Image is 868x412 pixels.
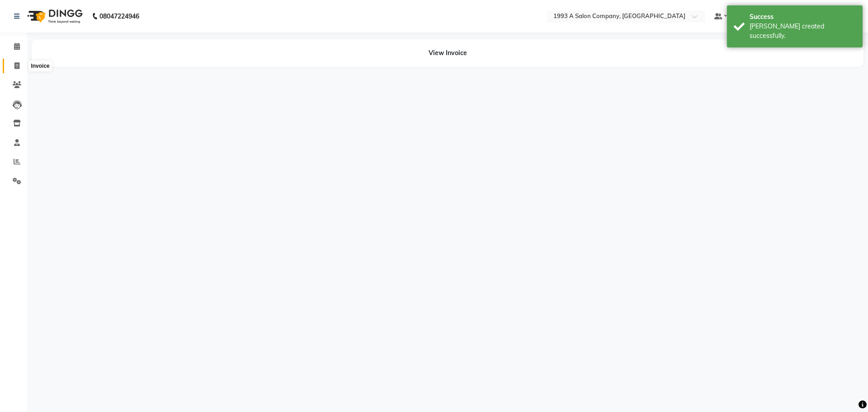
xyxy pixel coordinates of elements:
[32,39,863,67] div: View Invoice
[28,61,52,71] div: Invoice
[750,22,856,41] div: Bill created successfully.
[750,12,856,22] div: Success
[23,4,85,29] img: logo
[99,4,139,29] b: 08047224946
